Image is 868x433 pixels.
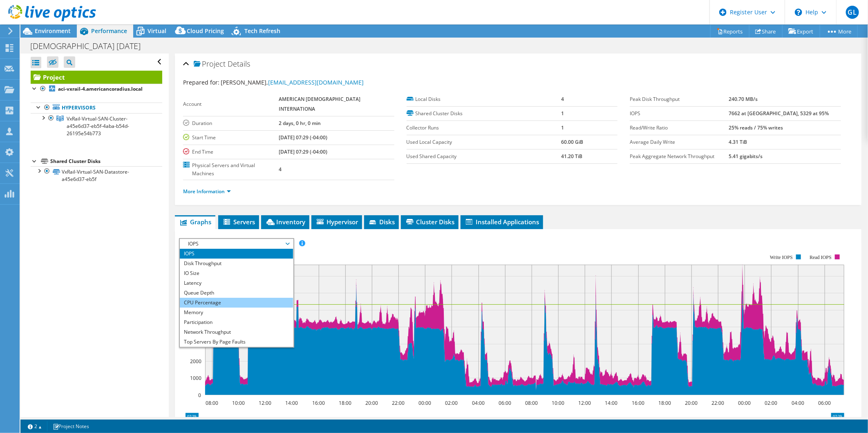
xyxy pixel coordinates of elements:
text: 10:00 [232,400,245,406]
a: VxRail-Virtual-SAN-Datastore-a45e6d37-eb5f [31,166,162,184]
h1: [DEMOGRAPHIC_DATA] [DATE] [27,42,153,51]
li: Memory [180,308,293,317]
span: Cloud Pricing [187,27,224,35]
li: Latency [180,278,293,288]
label: Peak Aggregate Network Throughput [630,152,729,161]
text: 18:00 [339,400,351,406]
span: Environment [35,27,71,35]
text: 16:00 [312,400,325,406]
b: 4 [561,96,564,103]
text: 14:00 [605,400,617,406]
text: 2000 [190,358,201,365]
b: 4 [279,166,282,173]
span: GL [846,6,859,19]
text: 18:00 [658,400,671,406]
b: 1 [561,110,564,117]
label: Local Disks [407,95,562,103]
text: 10:00 [552,400,564,406]
b: AMERICAN [DEMOGRAPHIC_DATA] INTERNATIONA [279,96,360,112]
text: 16:00 [632,400,644,406]
a: Reports [710,25,749,38]
text: Write IOPS [770,254,793,260]
label: Average Daily Write [630,138,729,146]
label: Prepared for: [183,78,219,86]
span: Tech Refresh [244,27,280,35]
text: 22:00 [392,400,405,406]
a: Project [31,71,162,84]
text: 0 [198,392,201,399]
span: Virtual [148,27,166,35]
text: 00:00 [418,400,431,406]
b: 4.31 TiB [729,138,747,145]
text: 00:00 [738,400,751,406]
label: Start Time [183,134,279,142]
span: Cluster Disks [405,218,454,226]
li: Disk Throughput [180,259,293,268]
label: Account [183,100,279,108]
span: Performance [91,27,127,35]
span: VxRail-Virtual-SAN-Cluster-a45e6d37-eb5f-4aba-b54d-26195e54b773 [67,115,129,137]
b: [DATE] 07:29 (-04:00) [279,134,327,141]
text: 20:00 [365,400,378,406]
a: More Information [183,188,231,195]
a: [EMAIL_ADDRESS][DOMAIN_NAME] [268,78,364,86]
label: Peak Disk Throughput [630,95,729,103]
b: 1 [561,124,564,131]
li: CPU Percentage [180,298,293,308]
text: 20:00 [685,400,698,406]
span: Inventory [265,218,305,226]
a: Project Notes [47,421,95,431]
li: Participation [180,317,293,327]
text: 06:00 [499,400,511,406]
label: Physical Servers and Virtual Machines [183,161,279,178]
label: IOPS [630,109,729,118]
b: 41.20 TiB [561,153,582,160]
a: aci-vxrail-4.americancoradius.local [31,84,162,94]
label: Duration [183,119,279,127]
a: More [820,25,858,38]
li: Network Throughput [180,327,293,337]
span: [PERSON_NAME], [221,78,364,86]
text: 04:00 [792,400,804,406]
li: IO Size [180,268,293,278]
div: Shared Cluster Disks [50,156,162,166]
li: Queue Depth [180,288,293,298]
text: 22:00 [711,400,724,406]
span: IOPS [184,239,289,249]
a: 2 [22,421,47,431]
b: 60.00 GiB [561,138,583,145]
b: 5.41 gigabits/s [729,153,763,160]
label: Used Local Capacity [407,138,562,146]
label: Read/Write Ratio [630,124,729,132]
label: Used Shared Capacity [407,152,562,161]
b: 240.70 MB/s [729,96,758,103]
span: Disks [368,218,395,226]
text: 02:00 [445,400,458,406]
a: VxRail-Virtual-SAN-Cluster-a45e6d37-eb5f-4aba-b54d-26195e54b773 [31,113,162,138]
span: Installed Applications [465,218,539,226]
b: aci-vxrail-4.americancoradius.local [58,85,143,92]
span: Hypervisor [315,218,358,226]
span: Details [228,59,250,69]
b: 25% reads / 75% writes [729,124,783,131]
b: 7662 at [GEOGRAPHIC_DATA], 5329 at 95% [729,110,829,117]
label: Shared Cluster Disks [407,109,562,118]
li: Top Servers By Page Faults [180,337,293,347]
span: Graphs [179,218,211,226]
li: IOPS [180,249,293,259]
text: 04:00 [472,400,485,406]
text: 1000 [190,375,201,382]
svg: \n [795,9,802,16]
label: Collector Runs [407,124,562,132]
span: Project [194,60,226,68]
a: Share [749,25,783,38]
span: Servers [222,218,255,226]
b: [DATE] 07:29 (-04:00) [279,148,327,155]
label: End Time [183,148,279,156]
a: Hypervisors [31,103,162,113]
b: 2 days, 0 hr, 0 min [279,120,321,127]
text: Read IOPS [810,254,832,260]
a: Export [782,25,820,38]
text: 12:00 [259,400,271,406]
text: 12:00 [578,400,591,406]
